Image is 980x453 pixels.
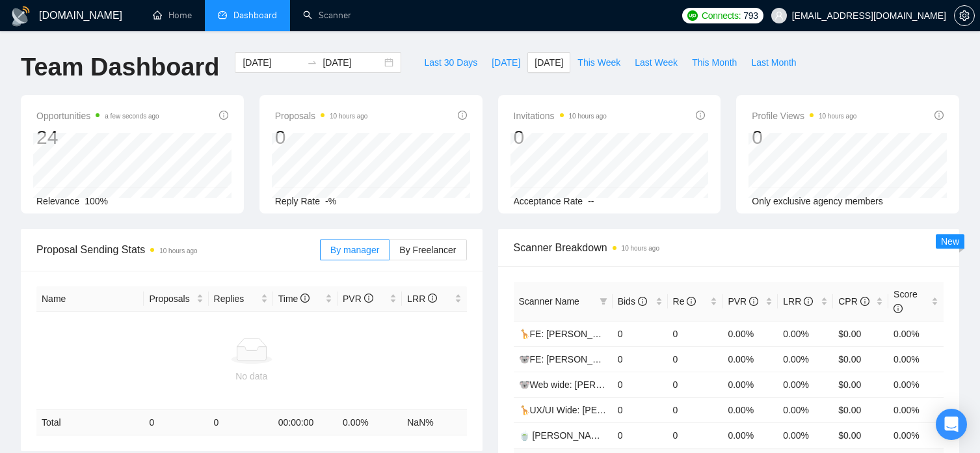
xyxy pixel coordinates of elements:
[484,52,527,73] button: [DATE]
[752,196,883,206] span: Only exclusive agency members
[778,397,833,422] td: 0.00%
[307,57,317,68] span: to
[751,55,796,70] span: Last Month
[687,10,698,21] img: upwork-logo.png
[514,125,607,150] div: 0
[514,240,944,256] span: Scanner Breakdown
[577,55,620,70] span: This Week
[300,294,310,303] span: info-circle
[628,52,685,73] button: Last Week
[364,294,373,303] span: info-circle
[514,108,607,124] span: Invitations
[673,296,696,307] span: Re
[668,372,723,397] td: 0
[36,241,320,258] span: Proposal Sending Stats
[218,10,227,20] span: dashboard
[941,236,959,247] span: New
[894,289,918,314] span: Score
[535,55,563,70] span: [DATE]
[744,52,803,73] button: Last Month
[668,422,723,448] td: 0
[519,430,745,441] a: 🍵 [PERSON_NAME] | Web Wide: 23/07 - Bid in Range
[722,422,778,448] td: 0.00%
[144,286,208,312] th: Proposals
[275,196,320,206] span: Reply Rate
[209,286,273,312] th: Replies
[668,321,723,346] td: 0
[407,294,437,304] span: LRR
[153,10,192,21] a: homeHome
[330,113,367,120] time: 10 hours ago
[514,196,583,206] span: Acceptance Rate
[424,55,477,70] span: Last 30 Days
[233,10,277,21] span: Dashboard
[752,125,856,150] div: 0
[778,346,833,372] td: 0.00%
[696,111,705,120] span: info-circle
[752,108,856,124] span: Profile Views
[21,52,219,83] h1: Team Dashboard
[668,346,723,372] td: 0
[275,125,368,150] div: 0
[804,297,813,306] span: info-circle
[159,247,197,254] time: 10 hours ago
[819,113,856,120] time: 10 hours ago
[588,196,594,206] span: --
[833,372,888,397] td: $0.00
[149,292,193,306] span: Proposals
[934,111,944,120] span: info-circle
[273,410,338,435] td: 00:00:00
[209,410,273,435] td: 0
[635,55,678,70] span: Last Week
[399,245,456,255] span: By Freelancer
[888,321,944,346] td: 0.00%
[36,286,144,312] th: Name
[428,294,437,303] span: info-circle
[519,405,698,415] a: 🦒UX/UI Wide: [PERSON_NAME] 03/07 old
[888,346,944,372] td: 0.00%
[417,52,484,73] button: Last 30 Days
[722,346,778,372] td: 0.00%
[894,304,903,313] span: info-circle
[622,245,659,252] time: 10 hours ago
[728,296,758,307] span: PVR
[936,409,967,440] div: Open Intercom Messenger
[692,55,737,70] span: This Month
[144,410,208,435] td: 0
[214,292,258,306] span: Replies
[36,108,159,124] span: Opportunities
[613,372,668,397] td: 0
[833,422,888,448] td: $0.00
[570,52,628,73] button: This Week
[519,379,732,390] a: 🐨Web wide: [PERSON_NAME] 03/07 humor trigger
[569,113,607,120] time: 10 hours ago
[85,196,108,206] span: 100%
[36,410,144,435] td: Total
[860,297,869,306] span: info-circle
[613,346,668,372] td: 0
[492,55,520,70] span: [DATE]
[519,354,622,364] a: 🐨FE: [PERSON_NAME]
[778,372,833,397] td: 0.00%
[722,397,778,422] td: 0.00%
[458,111,467,120] span: info-circle
[519,296,579,307] span: Scanner Name
[888,372,944,397] td: 0.00%
[307,57,317,68] span: swap-right
[36,196,79,206] span: Relevance
[10,6,31,27] img: logo
[325,196,336,206] span: -%
[749,297,758,306] span: info-circle
[42,369,462,383] div: No data
[600,297,607,305] span: filter
[343,294,373,304] span: PVR
[597,292,610,311] span: filter
[278,294,310,304] span: Time
[702,8,741,23] span: Connects:
[833,321,888,346] td: $0.00
[687,297,696,306] span: info-circle
[638,297,647,306] span: info-circle
[722,372,778,397] td: 0.00%
[743,8,758,23] span: 793
[105,113,159,120] time: a few seconds ago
